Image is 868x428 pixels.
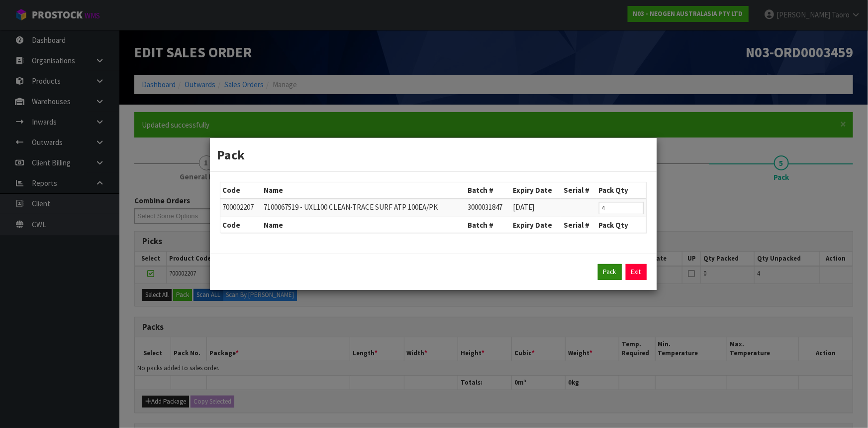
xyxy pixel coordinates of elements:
span: 7100067519 - UXL100 CLEAN-TRACE SURF ATP 100EA/PK [264,202,438,212]
th: Serial # [561,217,596,233]
th: Name [262,217,466,233]
th: Code [220,182,262,198]
th: Batch # [465,182,510,198]
span: [DATE] [513,202,535,212]
th: Serial # [561,182,596,198]
h3: Pack [217,145,649,164]
a: Exit [626,264,647,280]
span: 3000031847 [468,202,502,212]
span: 700002207 [223,202,254,212]
th: Expiry Date [511,217,561,233]
th: Code [220,217,262,233]
button: Pack [598,264,622,280]
th: Name [262,182,466,198]
th: Batch # [465,217,510,233]
th: Expiry Date [511,182,561,198]
th: Pack Qty [596,182,646,198]
th: Pack Qty [596,217,646,233]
